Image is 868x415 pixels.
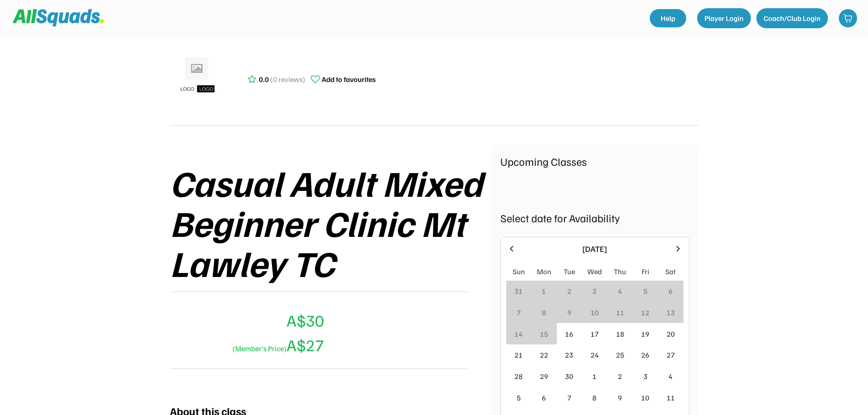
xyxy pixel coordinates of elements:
[618,286,622,297] div: 4
[513,266,525,277] div: Sun
[614,266,626,277] div: Thu
[514,349,523,360] div: 21
[843,14,853,23] img: shopping-cart-01%20%281%29.svg
[540,371,548,382] div: 29
[170,319,192,341] img: yH5BAEAAAAALAAAAAABAAEAAAIBRAA7
[567,286,571,297] div: 2
[697,8,751,28] button: Player Login
[616,307,624,318] div: 11
[667,307,675,318] div: 13
[170,162,491,282] div: Casual Adult Mixed Beginner Clinic Mt Lawley TC
[592,392,596,403] div: 8
[540,349,548,360] div: 22
[641,392,649,403] div: 10
[591,349,599,360] div: 24
[642,266,649,277] div: Fri
[542,307,546,318] div: 8
[232,344,287,353] font: (Member's Price)
[591,328,599,339] div: 17
[514,371,523,382] div: 28
[514,328,523,339] div: 14
[668,371,673,382] div: 4
[287,308,324,333] div: A$30
[537,266,551,277] div: Mon
[565,371,573,382] div: 30
[667,349,675,360] div: 27
[175,54,220,99] img: ui-kit-placeholders-product-5_1200x.webp
[643,371,647,382] div: 3
[542,286,546,297] div: 1
[641,328,649,339] div: 19
[522,243,668,255] div: [DATE]
[229,333,324,357] div: A$27
[650,9,686,27] a: Help
[587,266,602,277] div: Wed
[13,9,104,26] img: Squad%20Logo.svg
[616,328,624,339] div: 18
[500,210,689,226] div: Select date for Availability
[540,328,548,339] div: 15
[591,307,599,318] div: 10
[641,349,649,360] div: 26
[564,266,575,277] div: Tue
[641,307,649,318] div: 12
[618,392,622,403] div: 9
[667,328,675,339] div: 20
[643,286,647,297] div: 5
[756,8,828,28] button: Coach/Club Login
[500,153,689,169] div: Upcoming Classes
[592,286,596,297] div: 3
[668,286,673,297] div: 6
[270,74,305,85] div: (0 reviews)
[542,392,546,403] div: 6
[565,328,573,339] div: 16
[592,371,596,382] div: 1
[259,74,269,85] div: 0.0
[517,392,521,403] div: 5
[665,266,676,277] div: Sat
[618,371,622,382] div: 2
[616,349,624,360] div: 25
[565,349,573,360] div: 23
[514,286,523,297] div: 31
[567,307,571,318] div: 9
[667,392,675,403] div: 11
[322,74,376,85] div: Add to favourites
[517,307,521,318] div: 7
[567,392,571,403] div: 7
